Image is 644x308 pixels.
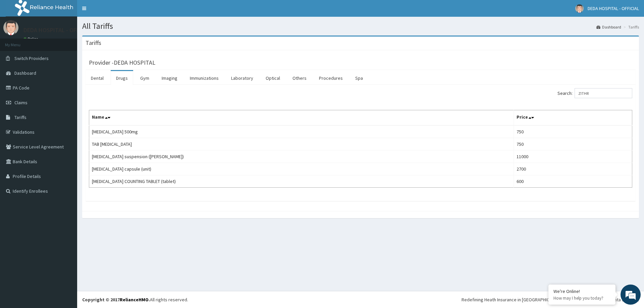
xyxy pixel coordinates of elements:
[622,24,639,30] li: Tariffs
[89,125,514,138] td: [MEDICAL_DATA] 500mg
[89,138,514,150] td: TAB [MEDICAL_DATA]
[82,297,150,303] strong: Copyright © 2017 .
[14,70,36,76] span: Dashboard
[514,175,632,188] td: 600
[111,71,133,85] a: Drugs
[462,296,639,303] div: Redefining Heath Insurance in [GEOGRAPHIC_DATA] using Telemedicine and Data Science!
[514,163,632,175] td: 2700
[156,71,183,85] a: Imaging
[557,88,632,98] label: Search:
[14,100,28,106] span: Claims
[514,138,632,150] td: 750
[514,150,632,163] td: 11000
[86,40,101,46] h3: Tariffs
[514,110,632,126] th: Price
[260,71,285,85] a: Optical
[3,20,18,35] img: User Image
[596,24,621,30] a: Dashboard
[77,291,644,308] footer: All rights reserved.
[89,150,514,163] td: [MEDICAL_DATA] suspension ([PERSON_NAME])
[553,295,610,301] p: How may I help you today?
[514,125,632,138] td: 750
[588,5,639,11] span: DEDA HOSPITAL - OFFICIAL
[350,71,368,85] a: Spa
[14,55,49,61] span: Switch Providers
[226,71,259,85] a: Laboratory
[89,163,514,175] td: [MEDICAL_DATA] capsule (unit)
[86,71,109,85] a: Dental
[23,27,93,33] p: DEDA HOSPITAL - OFFICIAL
[120,297,149,303] a: RelianceHMO
[89,110,514,126] th: Name
[314,71,348,85] a: Procedures
[89,60,155,66] h3: Provider - DEDA HOSPITAL
[14,114,26,120] span: Tariffs
[184,71,224,85] a: Immunizations
[287,71,312,85] a: Others
[23,37,40,41] a: Online
[575,4,584,13] img: User Image
[82,22,639,30] h1: All Tariffs
[135,71,155,85] a: Gym
[553,288,610,294] div: We're Online!
[89,175,514,188] td: [MEDICAL_DATA] COUNTING TABLET (tablet)
[575,88,632,98] input: Search:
